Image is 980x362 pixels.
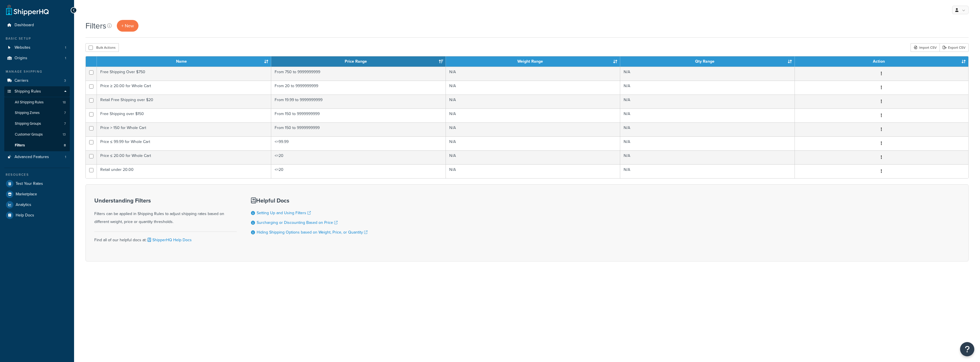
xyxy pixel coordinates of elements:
div: Find all of our helpful docs at: [94,232,237,244]
a: Shipping Groups 7 [4,118,70,129]
div: Filters can be applied in Shipping Rules to adjust shipping rates based on different weight, pric... [94,197,237,226]
a: Dashboard [4,20,70,30]
span: Advanced Features [15,155,49,159]
td: Free Shipping Over $750 [97,67,271,81]
td: From 150 to 9999999999 [271,122,446,136]
span: Marketplace [16,192,37,197]
span: Origins [15,56,27,61]
a: Advanced Features 1 [4,152,70,162]
a: Hiding Shipping Options based on Weight, Price, or Quantity [257,229,367,235]
span: Websites [15,45,30,50]
span: 1 [65,155,66,159]
li: Shipping Rules [4,86,70,151]
span: Shipping Groups [15,121,41,126]
a: ShipperHQ Help Docs [146,237,192,243]
span: 13 [63,132,66,137]
td: N/A [446,81,620,95]
li: Advanced Features [4,152,70,162]
td: N/A [446,122,620,136]
td: N/A [620,109,795,122]
span: 18 [63,100,66,105]
td: Retail Free Shipping over $20 [97,95,271,109]
li: Customer Groups [4,129,70,140]
li: Shipping Zones [4,108,70,118]
span: Carriers [15,78,28,83]
span: 1 [65,45,66,50]
span: 7 [64,121,66,126]
td: N/A [620,136,795,150]
li: Shipping Groups [4,118,70,129]
td: N/A [620,81,795,95]
td: From 20 to 9999999999 [271,81,446,95]
td: N/A [446,67,620,81]
span: 3 [64,78,66,83]
div: Manage Shipping [4,69,70,74]
td: From 19.99 to 9999999999 [271,95,446,109]
span: Shipping Zones [15,111,40,115]
a: Origins 1 [4,53,70,64]
a: Export CSV [940,43,969,52]
td: From 150 to 9999999999 [271,109,446,122]
td: Price ≤ 20.00 for Whole Cart [97,150,271,164]
a: Analytics [4,200,70,210]
th: Weight Range: activate to sort column ascending [446,56,620,67]
a: Carriers 3 [4,75,70,86]
span: Filters [15,143,25,148]
span: Customer Groups [15,132,43,137]
span: 8 [64,143,66,148]
td: From 750 to 9999999999 [271,67,446,81]
td: Price ≤ 99.99 for Whole Cart [97,136,271,150]
span: Analytics [16,203,31,207]
td: Retail under 20.00 [97,164,271,178]
div: Basic Setup [4,36,70,41]
h3: Understanding Filters [94,197,237,204]
th: Qty Range: activate to sort column ascending [620,56,795,67]
td: N/A [446,150,620,164]
a: Marketplace [4,189,70,199]
span: 7 [64,111,66,115]
td: N/A [620,164,795,178]
span: Test Your Rates [16,181,43,186]
li: Origins [4,53,70,64]
td: Price ≥ 20.00 for Whole Cart [97,81,271,95]
span: 1 [65,56,66,61]
a: Setting Up and Using Filters [257,210,311,216]
span: Help Docs [16,213,34,218]
a: Websites 1 [4,42,70,53]
td: N/A [446,109,620,122]
td: N/A [446,164,620,178]
td: N/A [620,67,795,81]
span: All Shipping Rules [15,100,44,105]
th: Action: activate to sort column ascending [795,56,968,67]
a: ShipperHQ Home [6,4,49,16]
span: Shipping Rules [15,89,41,94]
a: Shipping Zones 7 [4,108,70,118]
td: Free Shipping over $150 [97,109,271,122]
a: Shipping Rules [4,86,70,97]
a: Filters 8 [4,140,70,151]
td: N/A [620,150,795,164]
div: Resources [4,172,70,177]
h3: Helpful Docs [251,197,367,204]
span: + New [121,23,134,29]
td: <=99.99 [271,136,446,150]
td: N/A [446,136,620,150]
td: N/A [446,95,620,109]
li: Help Docs [4,210,70,220]
div: Import CSV [910,43,940,52]
td: <=20 [271,150,446,164]
a: Surcharging or Discounting Based on Price [257,220,338,226]
button: Open Resource Center [960,342,974,356]
span: Dashboard [15,23,34,28]
th: Name: activate to sort column ascending [97,56,271,67]
li: Carriers [4,75,70,86]
a: All Shipping Rules 18 [4,97,70,108]
h1: Filters [85,20,106,31]
a: Test Your Rates [4,179,70,189]
td: N/A [620,122,795,136]
th: Price Range: activate to sort column ascending [271,56,446,67]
